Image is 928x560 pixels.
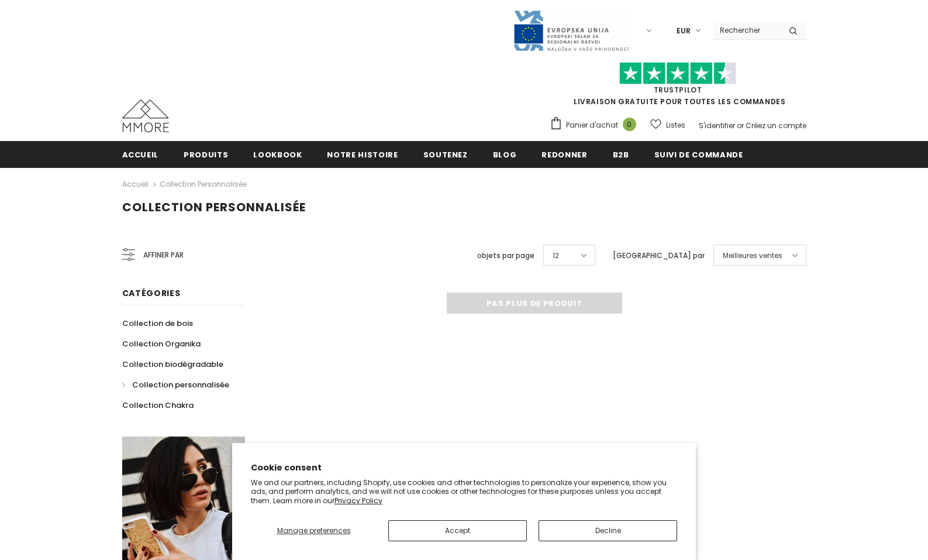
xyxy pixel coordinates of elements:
[143,249,184,262] span: Affiner par
[550,116,642,134] a: Panier d'achat 0
[550,67,806,106] span: LIVRAISON GRATUITE POUR TOUTES LES COMMANDES
[122,141,159,167] a: Accueil
[566,119,618,131] span: Panier d'achat
[122,99,169,132] img: Cas MMORE
[122,149,159,160] span: Accueil
[513,25,630,35] a: Javni Razpis
[613,149,629,160] span: B2B
[613,250,705,262] label: [GEOGRAPHIC_DATA] par
[493,149,517,160] span: Blog
[423,141,468,167] a: soutenez
[699,121,735,130] a: S'identifier
[122,177,149,191] a: Accueil
[746,121,806,130] a: Créez un compte
[251,520,377,541] button: Manage preferences
[122,313,193,334] a: Collection de bois
[388,520,527,541] button: Accept
[253,141,302,167] a: Lookbook
[122,375,229,395] a: Collection personnalisée
[493,141,517,167] a: Blog
[251,462,678,474] h2: Cookie consent
[251,478,678,506] p: We and our partners, including Shopify, use cookies and other technologies to personalize your ex...
[666,119,685,131] span: Listes
[277,525,351,535] span: Manage preferences
[327,149,398,160] span: Notre histoire
[541,141,587,167] a: Redonner
[613,141,629,167] a: B2B
[650,115,685,135] a: Listes
[677,25,691,37] span: EUR
[654,141,743,167] a: Suivi de commande
[654,85,702,95] a: TrustPilot
[122,354,223,375] a: Collection biodégradable
[253,149,302,160] span: Lookbook
[132,379,229,390] span: Collection personnalisée
[539,520,677,541] button: Decline
[122,287,181,299] span: Catégories
[122,318,193,329] span: Collection de bois
[327,141,398,167] a: Notre histoire
[160,179,247,189] a: Collection personnalisée
[122,338,201,349] span: Collection Organika
[623,118,636,131] span: 0
[184,149,228,160] span: Produits
[184,141,228,167] a: Produits
[122,400,194,411] span: Collection Chakra
[654,149,743,160] span: Suivi de commande
[713,22,780,39] input: Search Site
[513,9,630,52] img: Javni Razpis
[122,334,201,354] a: Collection Organika
[723,250,782,262] span: Meilleures ventes
[334,496,382,506] a: Privacy Policy
[553,250,559,262] span: 12
[122,395,194,415] a: Collection Chakra
[619,62,736,85] img: Faites confiance aux étoiles pilotes
[541,149,587,160] span: Redonner
[122,199,306,215] span: Collection personnalisée
[122,359,223,370] span: Collection biodégradable
[737,121,744,130] span: or
[423,149,468,160] span: soutenez
[477,250,534,262] label: objets par page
